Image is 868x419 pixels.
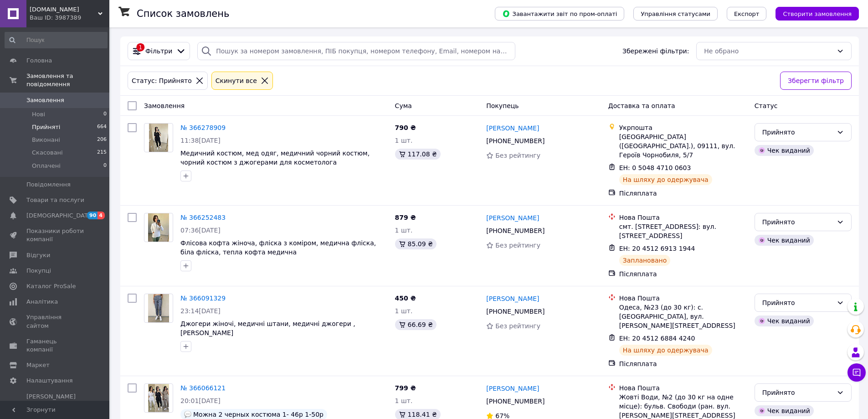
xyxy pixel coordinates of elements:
[619,245,695,252] span: ЕН: 20 4512 6913 1944
[395,214,416,221] span: 879 ₴
[395,384,416,392] span: 799 ₴
[180,227,221,234] span: 07:36[DATE]
[619,213,747,222] div: Нова Пошта
[97,149,107,157] span: 215
[755,405,814,416] div: Чек виданий
[26,96,64,104] span: Замовлення
[26,298,58,306] span: Аналітика
[619,164,691,171] span: ЕН: 0 5048 4710 0603
[180,397,221,404] span: 20:01[DATE]
[180,239,376,256] a: Флісова кофта жіноча, фліска з коміром, медична фліска, біла фліска, тепла кофта медична
[197,42,515,60] input: Пошук за номером замовлення, ПІБ покупця, номером телефону, Email, номером накладної
[180,307,221,315] span: 23:14[DATE]
[619,174,712,185] div: На шляху до одержувача
[103,162,107,170] span: 0
[619,383,747,393] div: Нова Пошта
[193,411,324,418] span: Можна 2 черных костюма 1- 46р 1-50р
[484,395,546,408] div: [PHONE_NUMBER]
[788,76,844,86] span: Зберегти фільтр
[641,10,710,17] span: Управління статусами
[704,46,833,56] div: Не обрано
[149,124,168,152] img: Фото товару
[97,136,107,144] span: 206
[619,132,747,160] div: [GEOGRAPHIC_DATA] ([GEOGRAPHIC_DATA].), 09111, вул. Героїв Чорнобиля, 5/7
[30,5,98,14] span: Мedic.moda
[26,377,73,385] span: Налаштування
[26,251,50,259] span: Відгуки
[26,196,84,204] span: Товари та послуги
[87,212,98,219] span: 90
[395,307,413,315] span: 1 шт.
[619,294,747,303] div: Нова Пошта
[32,123,60,131] span: Прийняті
[180,137,221,144] span: 11:38[DATE]
[26,282,76,290] span: Каталог ProSale
[30,14,109,22] div: Ваш ID: 3987389
[495,322,540,330] span: Без рейтингу
[619,189,747,198] div: Післяплата
[180,124,226,131] a: № 366278909
[484,134,546,147] div: [PHONE_NUMBER]
[766,10,859,17] a: Створити замовлення
[486,124,539,133] a: [PERSON_NAME]
[144,102,185,109] span: Замовлення
[180,320,355,336] a: Джогери жіночі, медичні штани, медичні джогери , [PERSON_NAME]
[180,150,370,166] a: Медичний костюм, мед одяг, медичний чорний костюм, чорний костюм з джогерами для косметолога
[144,383,173,413] a: Фото товару
[486,102,519,109] span: Покупець
[395,124,416,131] span: 790 ₴
[776,7,859,21] button: Створити замовлення
[486,213,539,222] a: [PERSON_NAME]
[98,212,105,219] span: 4
[145,47,172,56] span: Фільтри
[26,227,84,243] span: Показники роботи компанії
[395,149,441,160] div: 117.08 ₴
[619,269,747,279] div: Післяплата
[755,316,814,326] div: Чек виданий
[622,47,689,56] span: Збережені фільтри:
[495,242,540,249] span: Без рейтингу
[395,295,416,302] span: 450 ₴
[619,123,747,132] div: Укрпошта
[144,294,173,323] a: Фото товару
[495,152,540,159] span: Без рейтингу
[144,213,173,242] a: Фото товару
[184,411,191,418] img: :speech_balloon:
[762,127,833,137] div: Прийнято
[26,337,84,354] span: Гаманець компанії
[26,57,52,65] span: Головна
[214,76,259,86] div: Cкинути все
[484,305,546,318] div: [PHONE_NUMBER]
[633,7,718,21] button: Управління статусами
[32,110,45,119] span: Нові
[26,313,84,330] span: Управління сайтом
[619,255,671,266] div: Заплановано
[502,10,617,18] span: Завантажити звіт по пром-оплаті
[486,294,539,303] a: [PERSON_NAME]
[103,110,107,119] span: 0
[847,363,866,382] button: Чат з покупцем
[608,102,675,109] span: Доставка та оплата
[180,214,226,221] a: № 366252483
[395,319,437,330] div: 66.69 ₴
[395,102,412,109] span: Cума
[486,384,539,393] a: [PERSON_NAME]
[395,238,437,249] div: 85.09 ₴
[26,393,84,418] span: [PERSON_NAME] та рахунки
[762,217,833,227] div: Прийнято
[144,123,173,152] a: Фото товару
[148,294,169,322] img: Фото товару
[5,32,108,48] input: Пошук
[32,149,63,157] span: Скасовані
[26,361,50,369] span: Маркет
[783,10,852,17] span: Створити замовлення
[619,345,712,356] div: На шляху до одержувача
[755,235,814,246] div: Чек виданий
[484,224,546,237] div: [PHONE_NUMBER]
[26,72,109,88] span: Замовлення та повідомлення
[26,212,94,220] span: [DEMOGRAPHIC_DATA]
[755,102,778,109] span: Статус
